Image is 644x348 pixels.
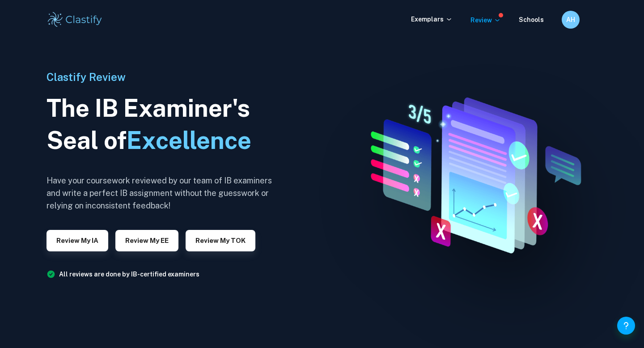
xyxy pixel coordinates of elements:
button: Review my IA [47,230,108,251]
a: Schools [519,16,544,23]
img: Clastify logo [47,11,103,29]
button: AH [562,11,580,29]
span: Excellence [127,126,251,154]
p: Review [470,15,501,25]
h6: Have your coursework reviewed by our team of IB examiners and write a perfect IB assignment witho... [47,174,279,212]
button: Review my EE [115,230,178,251]
a: All reviews are done by IB-certified examiners [59,271,199,278]
img: IA Review hero [351,90,593,257]
h6: Clastify Review [47,69,279,85]
button: Help and Feedback [617,317,635,335]
h6: AH [566,15,576,25]
button: Review my TOK [186,230,255,251]
p: Exemplars [411,14,453,24]
h1: The IB Examiner's Seal of [47,92,279,157]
